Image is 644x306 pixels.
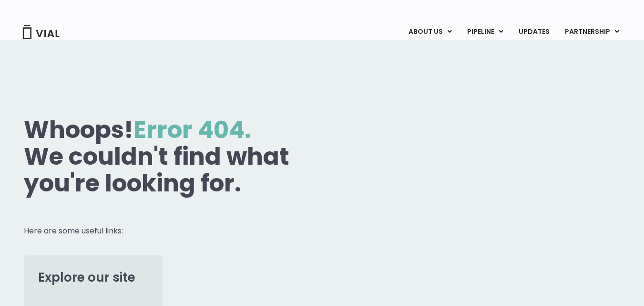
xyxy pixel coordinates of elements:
[460,24,511,40] a: PIPELINEMenu Toggle
[133,113,251,147] span: Error 404.
[511,24,557,40] a: UPDATES
[401,24,459,40] a: ABOUT USMenu Toggle
[557,24,627,40] a: PARTNERSHIPMenu Toggle
[22,25,60,39] img: Vial Logo
[24,225,123,236] span: Here are some useful links:
[38,269,135,286] a: Explore our site
[24,116,326,197] h1: Whoops! We couldn't find what you're looking for.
